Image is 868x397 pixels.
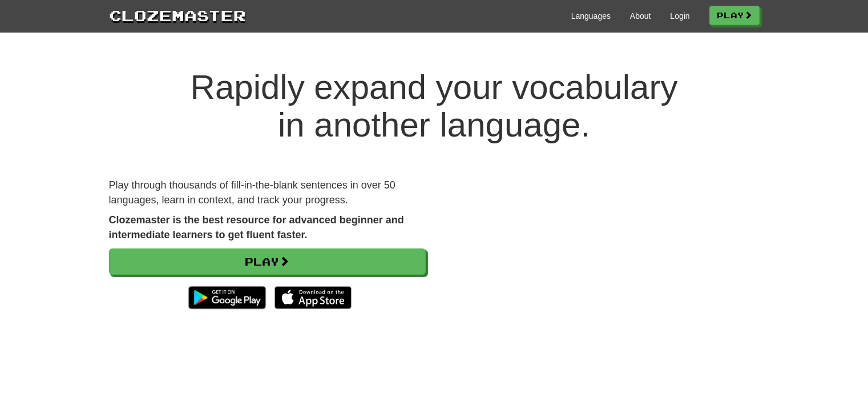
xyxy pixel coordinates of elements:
[571,10,611,22] a: Languages
[274,286,352,309] img: Download_on_the_App_Store_Badge_US-UK_135x40-25178aeef6eb6b83b96f5f2d004eda3bffbb37122de64afbaef7...
[109,248,426,275] a: Play
[630,10,651,22] a: About
[183,280,271,315] img: Get it on Google Play
[670,10,689,22] a: Login
[709,6,760,25] a: Play
[109,214,404,240] strong: Clozemaster is the best resource for advanced beginner and intermediate learners to get fluent fa...
[109,178,426,207] p: Play through thousands of fill-in-the-blank sentences in over 50 languages, learn in context, and...
[109,5,246,26] a: Clozemaster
